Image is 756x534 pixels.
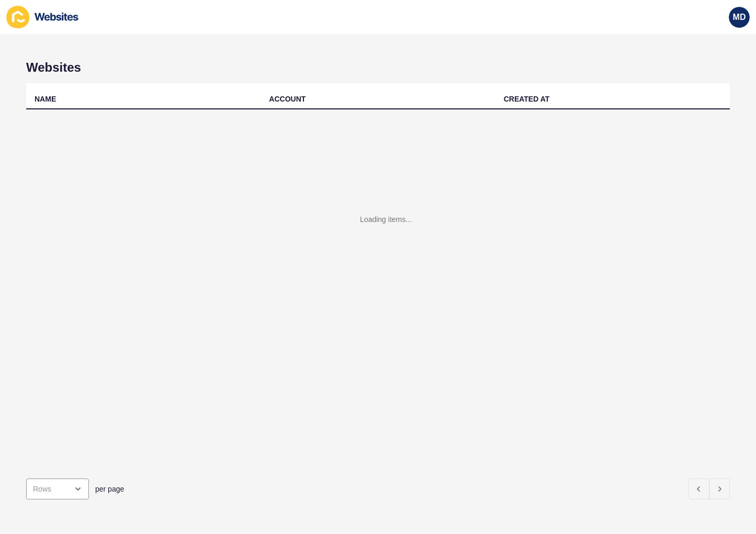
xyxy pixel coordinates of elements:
[360,214,412,225] div: Loading items...
[733,12,746,23] span: MD
[26,60,730,75] h1: Websites
[35,94,56,104] div: NAME
[269,94,306,104] div: ACCOUNT
[95,484,124,494] span: per page
[504,94,550,104] div: CREATED AT
[26,479,89,499] div: open menu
